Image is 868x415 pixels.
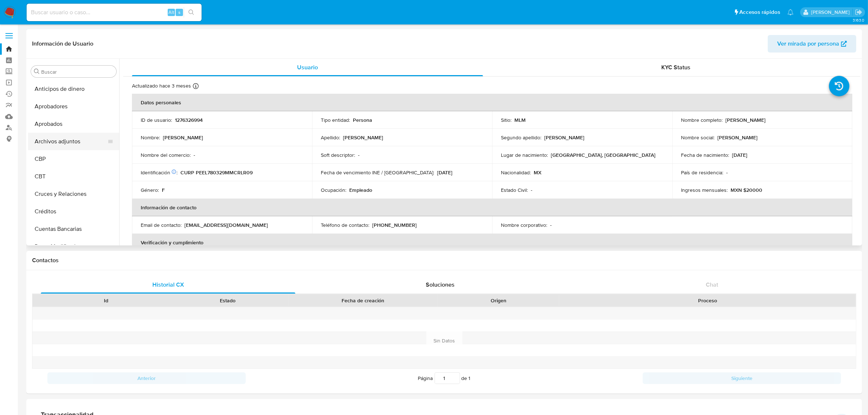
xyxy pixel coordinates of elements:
button: search-icon [184,7,199,18]
p: Ocupación : [321,187,346,193]
p: Nombre corporativo : [501,222,547,228]
p: [PERSON_NAME] [163,134,203,141]
p: marianathalie.grajeda@mercadolibre.com.mx [811,9,852,16]
p: 1276326994 [175,117,203,123]
p: [PERSON_NAME] [343,134,383,141]
p: Nombre : [141,134,160,141]
p: Ingresos mensuales : [681,187,728,193]
span: KYC Status [662,63,691,71]
span: Historial CX [152,280,184,289]
p: - [358,152,359,158]
div: Fecha de creación [293,297,433,304]
button: Créditos [28,203,119,220]
span: Chat [706,280,718,289]
p: MX [534,169,541,176]
button: Ver mirada por persona [768,35,856,53]
p: Identificación : [141,169,178,176]
p: [PERSON_NAME] [544,134,584,141]
input: Buscar [41,69,113,75]
p: [PHONE_NUMBER] [372,222,417,228]
button: Cruces y Relaciones [28,185,119,203]
p: - [531,187,532,193]
span: 1 [469,375,471,382]
p: Fecha de nacimiento : [681,152,729,158]
button: Aprobadores [28,98,119,115]
p: [EMAIL_ADDRESS][DOMAIN_NAME] [184,222,268,228]
p: Soft descriptor : [321,152,355,158]
p: [PERSON_NAME] [717,134,758,141]
button: Siguiente [643,372,841,384]
button: Archivos adjuntos [28,133,113,150]
p: [DATE] [732,152,747,158]
th: Información de contacto [132,199,852,216]
p: [GEOGRAPHIC_DATA], [GEOGRAPHIC_DATA] [551,152,655,158]
button: Aprobados [28,115,119,133]
button: Buscar [34,69,40,74]
p: Sitio : [501,117,511,123]
button: Anticipos de dinero [28,80,119,98]
p: Actualizado hace 3 meses [132,82,191,89]
p: F [162,187,165,193]
p: Segundo apellido : [501,134,541,141]
span: Usuario [297,63,318,71]
p: MXN $20000 [731,187,762,193]
p: - [726,169,728,176]
p: Nombre completo : [681,117,723,123]
button: Datos Modificados [28,238,119,255]
button: CBP [28,150,119,168]
p: ID de usuario : [141,117,172,123]
p: Lugar de nacimiento : [501,152,548,158]
p: Estado Civil : [501,187,528,193]
span: s [178,9,180,16]
button: Anterior [47,372,246,384]
p: Fecha de vencimiento INE / [GEOGRAPHIC_DATA] : [321,169,434,176]
p: Email de contacto : [141,222,182,228]
div: Id [50,297,161,304]
a: Salir [855,8,863,16]
p: Nombre social : [681,134,715,141]
span: Alt [168,9,174,16]
span: Accesos rápidos [739,8,780,16]
p: [DATE] [437,169,452,176]
div: Estado [172,297,283,304]
span: Página de [418,372,471,384]
div: Proceso [564,297,851,304]
p: País de residencia : [681,169,723,176]
th: Verificación y cumplimiento [132,234,852,251]
button: Cuentas Bancarias [28,220,119,238]
input: Buscar usuario o caso... [27,8,202,17]
p: Teléfono de contacto : [321,222,369,228]
h1: Contactos [32,257,856,264]
div: Origen [443,297,554,304]
span: Soluciones [426,280,455,289]
p: Género : [141,187,159,193]
th: Datos personales [132,94,852,111]
p: - [194,152,195,158]
p: Apellido : [321,134,340,141]
p: [PERSON_NAME] [725,117,766,123]
p: Empleado [349,187,372,193]
p: Tipo entidad : [321,117,350,123]
span: Ver mirada por persona [777,35,839,53]
p: - [550,222,552,228]
p: MLM [514,117,526,123]
a: Notificaciones [787,9,794,15]
p: Nacionalidad : [501,169,531,176]
p: Persona [353,117,372,123]
p: Nombre del comercio : [141,152,191,158]
p: CURP PEEL780329MMCRLR09 [180,169,253,176]
h1: Información de Usuario [32,40,93,47]
button: CBT [28,168,119,185]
